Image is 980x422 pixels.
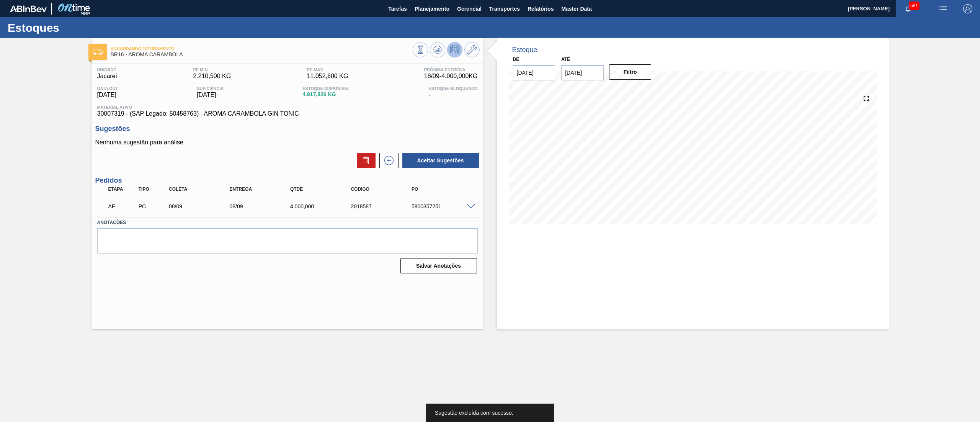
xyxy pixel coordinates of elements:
img: Logout [963,4,972,13]
button: Notificações [896,3,920,14]
img: userActions [939,4,948,13]
span: BR16 - AROMA CARAMBOLA [111,52,413,57]
span: [DATE] [197,92,224,98]
div: Aguardando Faturamento [106,198,139,215]
button: Filtro [609,64,652,80]
button: Aceitar Sugestões [402,153,479,168]
span: Relatórios [528,4,554,13]
span: 4.917,826 KG [302,92,350,97]
button: Ir ao Master Data / Geral [464,42,480,57]
img: Ícone [93,49,103,55]
span: Master Data [561,4,591,13]
label: Anotações [97,217,478,228]
span: 18/09 - 4.000,000 KG [424,73,478,80]
div: Aceitar Sugestões [399,152,480,169]
span: PE MIN [193,67,231,72]
span: 30007319 - (SAP Legado: 50458763) - AROMA CARAMBOLA GIN TONIC [97,110,478,117]
span: Jacareí [97,73,117,80]
span: Aguardando Faturamento [111,46,413,51]
div: 08/09/2025 [227,203,297,209]
button: Desprogramar Estoque [447,42,462,57]
span: Tarefas [388,4,407,13]
div: Nova sugestão [376,153,399,168]
span: Material ativo [97,105,478,110]
span: Estoque Bloqueado [428,86,477,91]
span: Data out [97,86,118,91]
label: De [513,57,519,62]
span: Sugestão excluída com sucesso. [435,410,513,416]
div: PO [410,186,479,192]
div: - [426,86,479,98]
span: 11.052,600 KG [307,73,348,80]
h3: Sugestões [95,125,480,133]
div: 08/09/2025 [167,203,236,209]
p: Nenhuma sugestão para análise [95,139,480,146]
span: Próxima Entrega [424,67,478,72]
button: Atualizar Gráfico [430,42,445,57]
span: Unidade [97,67,117,72]
img: TNhmsLtSVTkK8tSr43FrP2fwEKptu5GPRR3wAAAABJRU5ErkJggg== [10,5,47,12]
div: Pedido de Compra [137,203,170,209]
div: Etapa [106,186,139,192]
input: dd/mm/yyyy [513,65,555,80]
div: Qtde [288,186,358,192]
span: Transportes [489,4,520,13]
h1: Estoques [8,23,144,32]
span: Suficiência [197,86,224,91]
p: AF [108,203,137,209]
span: 581 [909,2,920,10]
div: 5800357251 [410,203,479,209]
span: PE MAX [307,67,348,72]
div: Coleta [167,186,236,192]
div: Tipo [137,186,170,192]
span: Estoque Disponível [302,86,350,91]
div: Estoque [512,46,537,54]
h3: Pedidos [95,177,480,185]
span: [DATE] [97,92,118,98]
span: Planejamento [415,4,449,13]
span: Gerencial [457,4,482,13]
button: Salvar Anotações [400,258,477,273]
label: Até [561,57,570,62]
span: 2.210,500 KG [193,73,231,80]
input: dd/mm/yyyy [561,65,604,80]
div: Entrega [227,186,297,192]
div: Código [349,186,418,192]
div: Excluir Sugestões [353,153,376,168]
div: 2018587 [349,203,418,209]
button: Visão Geral dos Estoques [413,42,428,57]
div: 4.000,000 [288,203,358,209]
